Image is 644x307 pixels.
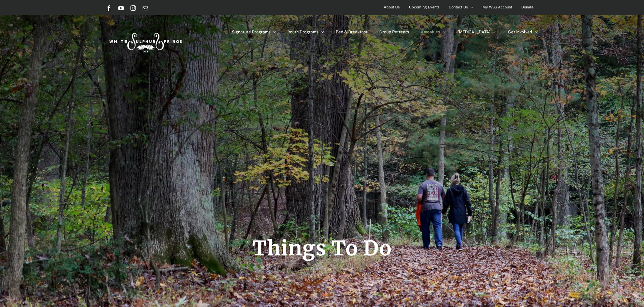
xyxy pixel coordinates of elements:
a: Get Involved [508,15,538,49]
span: Get Involved [508,30,532,34]
a: Bed & Breakfast [336,15,368,49]
span: Contact Us [449,2,468,12]
a: Amenities [421,15,446,49]
span: Signature Programs [232,30,270,34]
a: Email [143,5,148,11]
a: Group Retreats [379,15,409,49]
img: White Sulphur Springs Logo [106,26,184,57]
a: YouTube [118,5,124,11]
span: About Us [384,2,400,12]
a: [MEDICAL_DATA] [458,15,496,49]
span: Group Retreats [379,30,409,34]
span: My WSS Account [482,2,512,12]
a: Facebook [106,5,112,11]
a: Instagram [130,5,136,11]
span: Youth Programs [288,30,318,34]
span: Bed & Breakfast [336,30,368,34]
span: [MEDICAL_DATA] [458,30,491,34]
span: Upcoming Events [409,2,440,12]
nav: Main Menu [232,15,538,49]
span: Amenities [421,30,440,34]
a: Signature Programs [232,15,276,49]
span: Donate [521,2,533,12]
span: Things To Do [252,236,392,261]
a: Youth Programs [288,15,324,49]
